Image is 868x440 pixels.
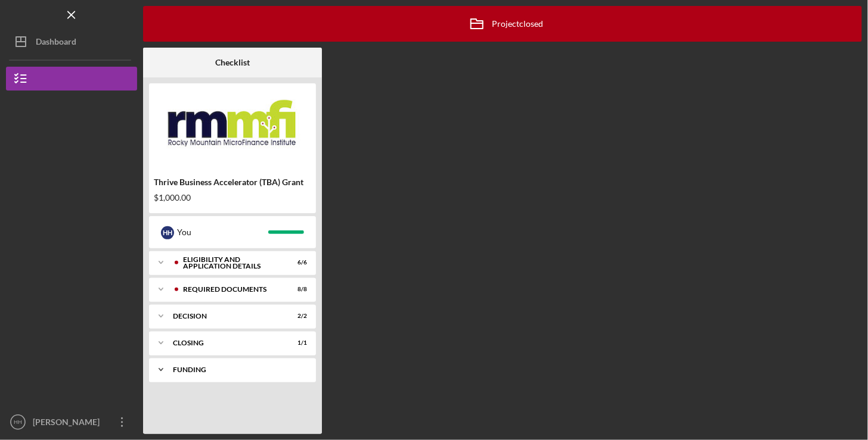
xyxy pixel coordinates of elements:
button: Dashboard [6,30,137,54]
div: $1,000.00 [154,193,311,202]
div: Project closed [462,9,543,39]
div: DECISION [173,313,277,320]
div: 2 / 2 [286,313,307,320]
img: Product logo [149,89,316,161]
div: 1 / 1 [286,339,307,347]
div: You [177,222,268,242]
div: 8 / 8 [286,286,307,293]
div: Eligibility and Application Details [183,256,277,270]
div: Thrive Business Accelerator (TBA) Grant [154,177,311,187]
div: H H [161,226,174,239]
text: HH [14,419,22,426]
b: Checklist [215,58,250,67]
button: HH[PERSON_NAME] [6,410,137,434]
div: CLOSING [173,339,277,347]
div: Funding [173,366,301,373]
div: [PERSON_NAME] [30,410,107,437]
div: Dashboard [36,30,76,57]
div: 6 / 6 [286,259,307,266]
div: REQUIRED DOCUMENTS [183,286,277,293]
